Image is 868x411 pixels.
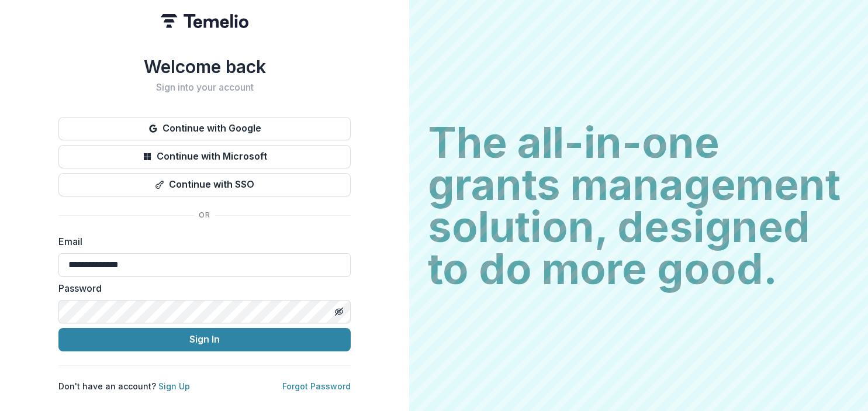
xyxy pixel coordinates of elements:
button: Sign In [58,328,351,351]
p: Don't have an account? [58,380,190,392]
a: Forgot Password [282,381,351,391]
a: Sign Up [158,381,190,391]
button: Continue with SSO [58,173,351,196]
button: Continue with Microsoft [58,145,351,168]
button: Continue with Google [58,117,351,140]
h1: Welcome back [58,56,351,77]
label: Email [58,234,344,248]
button: Toggle password visibility [330,302,348,321]
img: Temelio [161,14,248,28]
h2: Sign into your account [58,82,351,93]
label: Password [58,281,344,295]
